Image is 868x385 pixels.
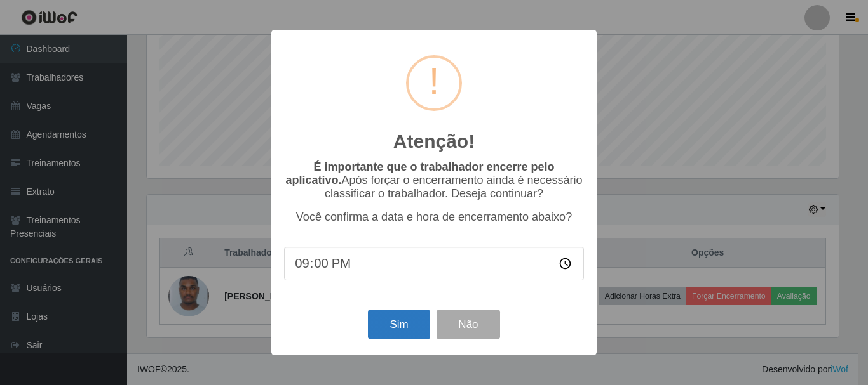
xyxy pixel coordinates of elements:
p: Após forçar o encerramento ainda é necessário classificar o trabalhador. Deseja continuar? [284,160,584,200]
p: Você confirma a data e hora de encerramento abaixo? [284,211,584,224]
button: Sim [368,310,430,339]
h2: Atenção! [393,130,475,153]
b: É importante que o trabalhador encerre pelo aplicativo. [285,160,554,186]
button: Não [437,310,499,339]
